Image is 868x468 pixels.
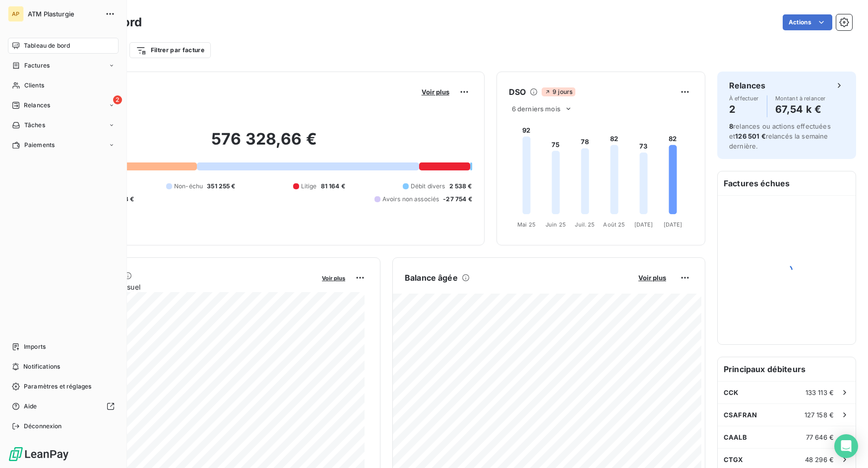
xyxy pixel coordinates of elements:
span: CAALB [724,433,747,441]
span: CTGX [724,456,744,464]
span: 6 derniers mois [512,105,560,113]
img: Logo LeanPay [8,446,69,462]
button: Actions [783,14,832,30]
button: Voir plus [635,273,669,282]
span: 351 255 € [207,182,235,191]
span: ATM Plasturgie [28,10,99,18]
span: Voir plus [322,275,345,282]
h6: Relances [729,79,765,91]
span: Chiffre d'affaires mensuel [56,282,315,292]
span: Paramètres et réglages [24,382,91,391]
tspan: Août 25 [603,221,625,228]
span: Voir plus [638,274,666,282]
span: Déconnexion [24,422,62,431]
span: 81 164 € [321,182,345,191]
div: Open Intercom Messenger [834,434,858,458]
tspan: Mai 25 [517,221,536,228]
span: À effectuer [729,95,759,101]
span: 48 296 € [805,456,834,464]
span: Montant à relancer [775,95,826,101]
span: Imports [24,342,46,351]
span: 9 jours [542,87,575,96]
span: 126 501 € [735,132,765,140]
tspan: [DATE] [634,221,653,228]
h6: Balance âgée [405,272,458,284]
span: relances ou actions effectuées et relancés la semaine dernière. [729,122,831,150]
span: 127 158 € [805,411,834,419]
span: -27 754 € [443,195,472,204]
button: Filtrer par facture [129,42,211,58]
tspan: Juin 25 [546,221,566,228]
button: Voir plus [419,87,452,96]
h6: DSO [509,86,526,98]
span: Paiements [24,141,55,150]
span: Relances [24,101,50,110]
span: CCK [724,389,738,396]
span: 133 113 € [806,389,834,396]
span: Aide [24,402,37,411]
span: Tâches [24,121,45,130]
span: Notifications [23,362,60,371]
span: CSAFRAN [724,411,757,419]
h4: 67,54 k € [775,101,826,117]
button: Voir plus [319,273,348,282]
tspan: [DATE] [663,221,682,228]
h6: Factures échues [718,171,856,195]
span: Tableau de bord [24,41,70,50]
span: Non-échu [174,182,203,191]
span: 77 646 € [806,433,834,441]
h4: 2 [729,101,759,117]
span: 8 [729,122,733,130]
span: Litige [301,182,317,191]
div: AP [8,6,24,22]
span: Clients [24,81,44,90]
span: 2 538 € [449,182,472,191]
h6: Principaux débiteurs [718,357,856,381]
h2: 576 328,66 € [56,129,472,159]
tspan: Juil. 25 [575,221,595,228]
span: Débit divers [411,182,445,191]
span: Avoirs non associés [382,195,439,204]
span: Factures [24,61,50,70]
span: Voir plus [422,88,449,96]
span: 2 [113,95,122,104]
a: Aide [8,398,119,414]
